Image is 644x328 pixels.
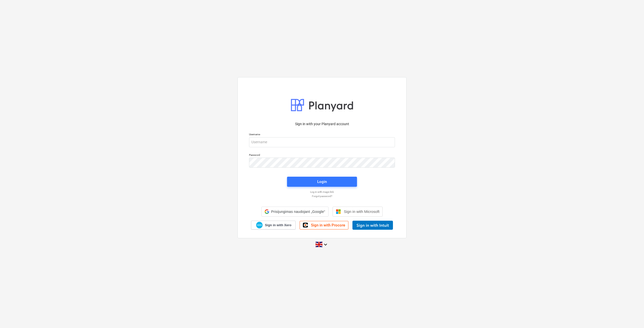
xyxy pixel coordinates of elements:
i: keyboard_arrow_down [323,242,329,248]
p: Sign in with your Planyard account [249,121,395,127]
input: Username [249,137,395,147]
a: Sign in with Procore [300,221,348,229]
div: Login [317,178,327,185]
span: Sign in with Procore [311,223,345,227]
div: Prisijungimas naudojant „Google“ [261,207,329,217]
img: Xero logo [256,222,263,228]
img: Microsoft logo [336,209,341,214]
p: Username [249,133,395,137]
span: Sign in with Microsoft [344,209,380,214]
span: Sign in with Xero [265,223,291,227]
span: Prisijungimas naudojant „Google“ [271,210,325,214]
p: Password [249,153,395,158]
button: Login [287,177,357,187]
a: Log in with magic link [247,190,397,194]
a: Forgot password? [247,195,397,198]
a: Sign in with Xero [251,221,296,229]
